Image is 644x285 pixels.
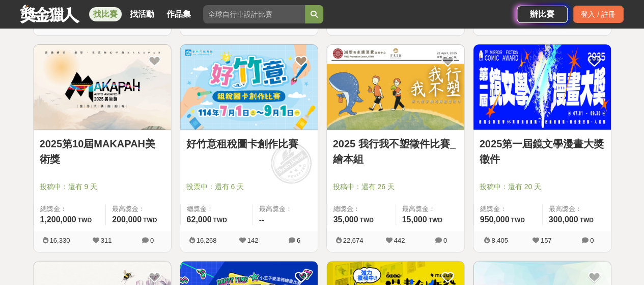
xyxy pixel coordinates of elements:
span: TWD [428,217,442,224]
span: 157 [541,237,552,244]
a: Cover Image [34,44,171,130]
span: 總獎金： [333,204,389,214]
a: 找比賽 [89,7,122,21]
input: 全球自行車設計比賽 [203,5,305,23]
span: 62,000 [187,215,212,224]
span: TWD [579,217,593,224]
span: 最高獎金： [259,204,312,214]
a: 作品集 [162,7,195,21]
span: 1,200,000 [40,215,76,224]
span: 22,674 [343,237,363,244]
a: 辦比賽 [517,6,568,23]
span: 0 [443,237,447,244]
span: 16,268 [197,237,217,244]
a: Cover Image [180,44,318,130]
img: Cover Image [34,44,171,129]
span: 0 [590,237,594,244]
span: 投稿中：還有 26 天 [333,182,458,192]
a: Cover Image [473,44,611,130]
span: TWD [78,217,92,224]
span: 442 [394,237,405,244]
span: 35,000 [333,215,358,224]
a: 2025第10屆MAKAPAH美術獎 [40,136,165,167]
img: Cover Image [180,44,318,129]
a: 找活動 [126,7,158,21]
span: 15,000 [402,215,427,224]
span: 311 [101,237,112,244]
span: 總獎金： [40,204,100,214]
span: 8,405 [491,237,508,244]
span: 300,000 [549,215,578,224]
span: TWD [143,217,157,224]
a: 2025 我行我不塑徵件比賽_繪本組 [333,136,458,167]
img: Cover Image [473,44,611,129]
span: 16,330 [50,237,70,244]
div: 登入 / 註冊 [573,6,624,23]
span: 6 [297,237,300,244]
span: 投稿中：還有 9 天 [40,182,165,192]
span: -- [259,215,265,224]
span: 最高獎金： [549,204,605,214]
a: 好竹意租稅圖卡創作比賽 [186,136,312,151]
a: Cover Image [327,44,464,130]
span: 950,000 [480,215,510,224]
span: 最高獎金： [402,204,458,214]
span: TWD [213,217,227,224]
span: TWD [511,217,524,224]
span: 總獎金： [480,204,536,214]
span: 最高獎金： [112,204,164,214]
a: 2025第一屆鏡文學漫畫大獎徵件 [480,136,605,167]
span: TWD [359,217,373,224]
img: Cover Image [327,44,464,129]
span: 142 [247,237,259,244]
span: 投稿中：還有 20 天 [480,182,605,192]
span: 0 [150,237,154,244]
span: 總獎金： [187,204,246,214]
span: 200,000 [112,215,142,224]
span: 投票中：還有 6 天 [186,182,312,192]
